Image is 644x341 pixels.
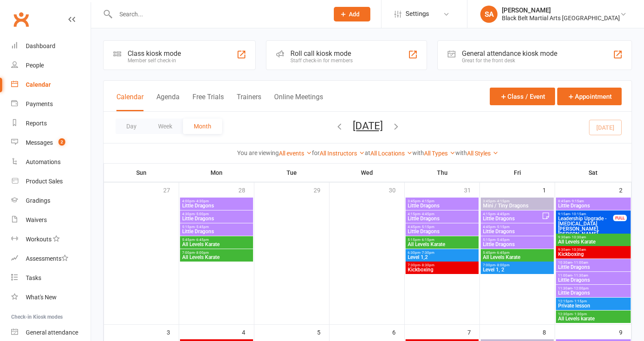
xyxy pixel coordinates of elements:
[558,216,614,237] span: Leadership Upgrade - [MEDICAL_DATA][PERSON_NAME], [PERSON_NAME]...
[195,251,209,255] span: - 8:00pm
[26,158,61,165] div: Automations
[274,93,323,111] button: Online Meetings
[619,183,631,197] div: 2
[482,203,552,208] span: Mini / Tiny Dragons
[558,235,629,239] span: 9:30am
[502,6,620,14] div: [PERSON_NAME]
[11,114,91,133] a: Reports
[619,325,631,339] div: 9
[147,119,183,134] button: Week
[482,251,552,255] span: 5:45pm
[349,11,360,18] span: Add
[495,225,510,229] span: - 5:15pm
[179,164,254,182] th: Mon
[558,290,629,295] span: Little Dragons
[156,93,180,111] button: Agenda
[420,212,434,216] span: - 4:45pm
[573,299,587,303] span: - 1:15pm
[570,248,586,252] span: - 10:30am
[163,183,179,197] div: 27
[116,93,143,111] button: Calendar
[558,199,629,203] span: 8:45am
[353,120,383,132] button: [DATE]
[407,229,477,234] span: Little Dragons
[558,299,629,303] span: 12:15pm
[570,212,586,216] span: - 10:15am
[314,183,329,197] div: 29
[406,4,429,24] span: Settings
[116,119,147,134] button: Day
[412,149,424,156] strong: with
[467,325,479,339] div: 7
[182,203,251,208] span: Little Dragons
[407,225,477,229] span: 4:45pm
[407,255,477,260] span: Level 1,2
[182,212,251,216] span: 4:30pm
[407,238,477,242] span: 5:15pm
[11,172,91,191] a: Product Sales
[330,164,405,182] th: Wed
[26,81,51,88] div: Calendar
[482,212,542,216] span: 4:15pm
[11,94,91,114] a: Payments
[26,197,50,204] div: Gradings
[420,225,434,229] span: - 5:15pm
[462,58,557,64] div: Great for the front desk
[495,212,510,216] span: - 4:45pm
[613,215,627,221] div: FULL
[462,49,557,58] div: General attendance kiosk mode
[490,88,555,105] button: Class / Event
[420,238,434,242] span: - 6:15pm
[558,265,629,270] span: Little Dragons
[182,225,251,229] span: 5:15pm
[370,150,412,157] a: All Locations
[420,263,434,267] span: - 8:30pm
[464,183,479,197] div: 31
[11,249,91,268] a: Assessments
[11,191,91,210] a: Gradings
[482,225,552,229] span: 4:45pm
[558,252,629,257] span: Kickboxing
[192,93,224,111] button: Free Trials
[407,242,477,247] span: All Levels Karate
[495,251,510,255] span: - 6:45pm
[495,199,510,203] span: - 4:15pm
[455,149,467,156] strong: with
[320,150,365,157] a: All Instructors
[558,261,629,265] span: 10:30am
[26,294,57,301] div: What's New
[572,286,589,290] span: - 12:00pm
[26,120,47,127] div: Reports
[128,49,181,58] div: Class kiosk mode
[26,329,78,336] div: General attendance
[195,238,209,242] span: - 6:45pm
[182,199,251,203] span: 4:00pm
[11,230,91,249] a: Workouts
[26,274,41,281] div: Tasks
[182,238,251,242] span: 5:45pm
[405,164,480,182] th: Thu
[11,56,91,75] a: People
[389,183,404,197] div: 30
[407,212,477,216] span: 4:15pm
[317,325,329,339] div: 5
[11,152,91,172] a: Automations
[290,49,353,58] div: Roll call kiosk mode
[26,139,53,146] div: Messages
[558,303,629,308] span: Private lesson
[407,263,477,267] span: 7:30pm
[558,239,629,244] span: All Levels Karate
[482,255,552,260] span: All Levels Karate
[420,251,434,255] span: - 7:30pm
[182,242,251,247] span: All Levels Karate
[543,325,555,339] div: 8
[502,14,620,22] div: Black Belt Martial Arts [GEOGRAPHIC_DATA]
[407,199,477,203] span: 3:45pm
[11,288,91,307] a: What's New
[26,236,52,243] div: Workouts
[467,150,498,157] a: All Styles
[195,212,209,216] span: - 5:00pm
[407,203,477,208] span: Little Dragons
[570,235,586,239] span: - 10:30am
[495,238,510,242] span: - 5:45pm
